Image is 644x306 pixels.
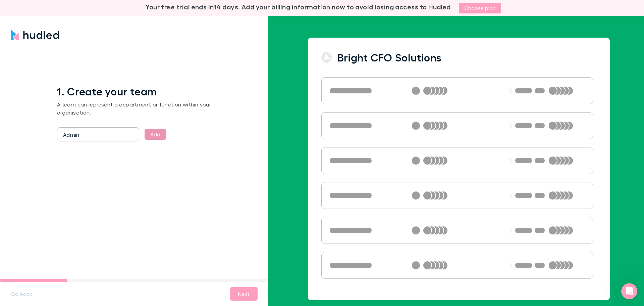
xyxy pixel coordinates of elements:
a: Choose plan [459,3,501,13]
iframe: Intercom live chat [621,283,637,299]
p: $ [509,122,512,130]
p: $ [509,191,512,200]
button: Go back [5,289,38,299]
input: Type new team name [58,128,139,141]
button: Add [145,129,166,140]
h1: Bright CFO Solutions [337,51,442,64]
img: Hudled's Logo [11,30,59,40]
p: $ [509,261,512,269]
p: $ [509,157,512,165]
p: $ [509,87,512,95]
h3: Your free trial ends in 14 days . Add your billing information now to avoid losing access to Hudled [146,3,451,13]
button: Next [230,287,258,301]
img: Bright CFO Solutions's Logo [321,52,332,63]
p: $ [509,226,512,234]
p: A team can represent a department or function within your organisation. [57,100,216,117]
h1: 1 . Create your team [57,85,216,98]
